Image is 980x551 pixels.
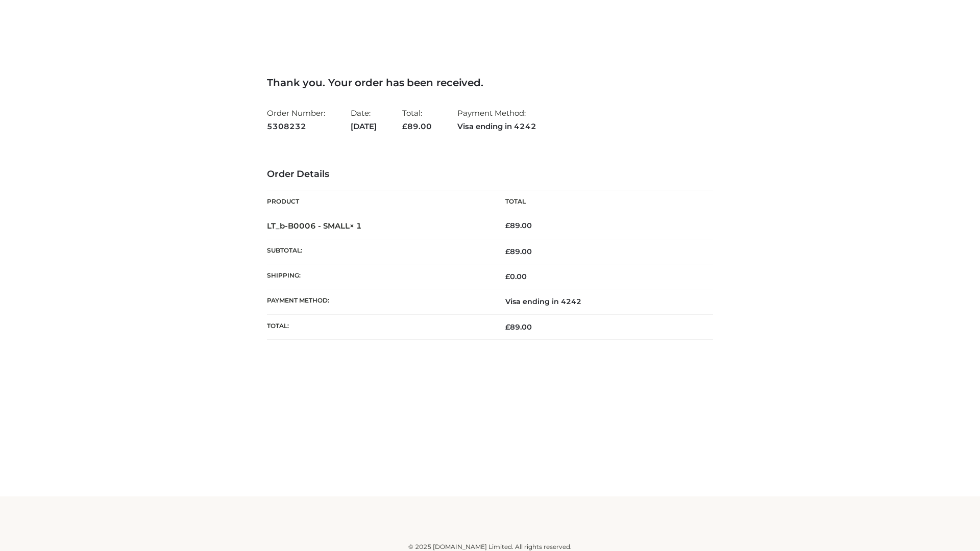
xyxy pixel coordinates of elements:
th: Product [267,190,490,213]
li: Date: [351,104,377,135]
span: £ [505,272,510,281]
span: 89.00 [505,322,532,332]
strong: × 1 [350,221,362,231]
h3: Order Details [267,169,713,180]
strong: [DATE] [351,120,377,133]
bdi: 89.00 [505,221,532,230]
li: Payment Method: [457,104,536,135]
span: £ [505,221,510,230]
strong: 5308232 [267,120,325,133]
span: 89.00 [402,121,432,131]
li: Total: [402,104,432,135]
strong: LT_b-B0006 - SMALL [267,221,362,231]
bdi: 0.00 [505,272,527,281]
span: 89.00 [505,247,532,256]
th: Payment method: [267,289,490,314]
th: Total [490,190,713,213]
h3: Thank you. Your order has been received. [267,77,713,89]
span: £ [402,121,407,131]
span: £ [505,247,510,256]
strong: Visa ending in 4242 [457,120,536,133]
span: £ [505,322,510,332]
th: Shipping: [267,264,490,289]
th: Subtotal: [267,239,490,264]
li: Order Number: [267,104,325,135]
td: Visa ending in 4242 [490,289,713,314]
th: Total: [267,314,490,339]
